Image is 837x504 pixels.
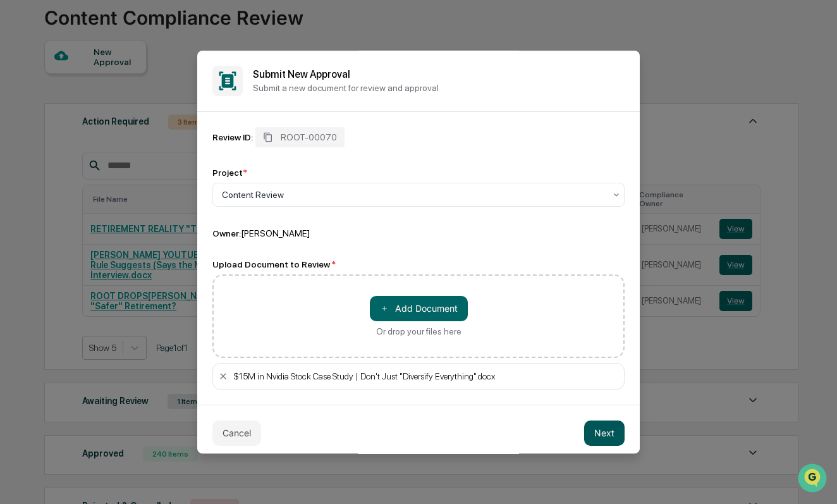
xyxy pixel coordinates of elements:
[376,326,461,336] div: Or drop your files here
[212,421,261,446] button: Cancel
[104,159,157,172] span: Attestations
[25,159,82,172] span: Preclearance
[281,132,337,142] span: ROOT-00070
[370,296,468,321] button: Or drop your files here
[253,68,625,80] h2: Submit New Approval
[8,178,85,201] a: 🔎Data Lookup
[92,161,102,171] div: 🗄️
[13,27,230,47] p: How can we help?
[25,183,80,196] span: Data Lookup
[126,214,153,224] span: Pylon
[89,214,153,224] a: Powered byPylon
[87,154,162,177] a: 🗄️Attestations
[212,228,241,238] span: Owner:
[212,168,247,178] div: Project
[43,97,207,109] div: Start new chat
[212,259,625,269] div: Upload Document to Review
[253,83,625,93] p: Submit a new document for review and approval
[584,421,625,446] button: Next
[13,161,23,171] div: 🖐️
[241,228,310,238] span: [PERSON_NAME]
[233,371,619,381] div: $15M in Nvidia Stock Case Study | Don't Just "Diversify Everything".docx
[215,101,230,116] button: Start new chat
[797,462,831,496] iframe: Open customer support
[212,132,253,142] div: Review ID:
[8,154,87,177] a: 🖐️Preclearance
[13,97,35,120] img: 1746055101610-c473b297-6a78-478c-a979-82029cc54cd1
[13,185,23,195] div: 🔎
[380,302,389,314] span: ＋
[43,109,160,120] div: We're available if you need us!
